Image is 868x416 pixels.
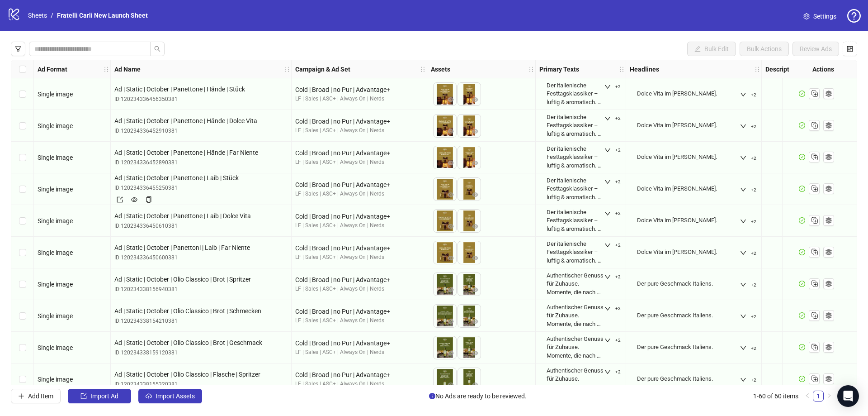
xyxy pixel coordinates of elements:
[11,332,34,363] div: Select row 9
[615,179,621,185] span: +2
[114,184,288,192] div: ID: 120234336455250381
[295,64,350,74] strong: Campaign & Ad Set
[637,121,717,129] div: Dolce Vita im [PERSON_NAME].
[810,215,819,225] svg: Duplicate
[615,148,621,153] span: +2
[472,96,478,103] span: eye
[740,123,746,129] span: down
[751,282,756,288] span: +2
[114,306,288,316] span: Ad | Static | October | Olio Classico | Brot | Schmecken
[843,42,857,56] button: Configure table settings
[618,66,625,72] span: holder
[547,303,604,328] div: Authentischer Genuss für Zuhause. Momente, die nach [GEOGRAPHIC_DATA] schmecken – jetzt probieren.
[295,253,423,262] div: LF | Sales | ASC+ | Always On | Nerds
[826,154,832,160] svg: ad template
[472,318,478,325] span: eye
[114,338,288,348] span: Ad | Static | October | Olio Classico | Brot | Geschmack
[295,370,423,380] div: Cold | Broad | no Pur | Advantage+
[759,60,761,78] div: Resize Headlines column
[736,90,760,100] button: +2
[601,81,624,92] button: +2
[38,154,73,161] span: Single image
[114,317,288,325] div: ID: 120234338154210381
[812,64,834,74] strong: Actions
[736,280,760,291] button: +2
[802,391,813,402] button: left
[637,248,717,256] div: Dolce Vita im [PERSON_NAME].
[604,147,611,153] span: down
[114,349,288,357] div: ID: 120234338159120381
[810,120,819,129] svg: Duplicate
[114,95,288,104] div: ID: 120234336456350381
[458,83,481,105] img: Asset 2
[472,160,478,166] span: eye
[114,274,288,284] span: Ad | Static | October | Olio Classico | Brot | Spritzer
[799,91,805,97] span: check-circle
[114,84,288,94] span: Ad | Static | October | Panettone | Hände | Stück
[38,281,73,288] span: Single image
[38,217,73,225] span: Single image
[11,110,34,142] div: Select row 2
[470,253,481,264] button: Preview
[470,95,481,105] button: Preview
[470,348,481,359] button: Preview
[295,85,423,95] div: Cold | Broad | no Pur | Advantage+
[740,91,746,98] span: down
[637,311,713,320] div: Der pure Geschmack Italiens.
[434,241,456,264] img: Asset 1
[114,222,288,230] div: ID: 120234336450610381
[68,389,131,403] button: Import Ad
[847,9,861,23] span: question-circle
[765,64,802,74] strong: Descriptions
[826,281,832,287] svg: ad template
[799,186,805,192] span: check-circle
[146,393,152,399] span: cloud-upload
[458,115,481,137] img: Asset 2
[431,64,450,74] strong: Assets
[601,303,624,314] button: +2
[740,377,746,383] span: down
[114,211,288,221] span: Ad | Static | October | Panettone | Laib | Dolce Vita
[295,180,423,190] div: Cold | Broad | no Pur | Advantage+
[799,376,805,382] span: check-circle
[736,185,760,196] button: +2
[826,186,832,192] svg: ad template
[751,156,756,161] span: +2
[434,273,456,296] img: Asset 1
[751,314,756,320] span: +2
[623,60,626,78] div: Resize Primary Texts column
[11,237,34,268] div: Select row 6
[810,184,819,193] svg: Duplicate
[604,242,611,249] span: down
[38,64,67,74] strong: Ad Format
[295,95,423,103] div: LF | Sales | ASC+ | Always On | Nerds
[51,10,53,20] li: /
[615,84,621,90] span: +2
[533,60,535,78] div: Resize Assets column
[637,153,717,161] div: Dolce Vita im [PERSON_NAME].
[813,11,836,21] span: Settings
[470,221,481,232] button: Preview
[470,190,481,201] button: Preview
[615,243,621,248] span: +2
[547,113,604,138] div: Der italienische Festtagsklassiker – luftig & aromatisch. Momente, die nach [GEOGRAPHIC_DATA] sch...
[637,343,713,351] div: Der pure Geschmack Italiens.
[813,391,823,401] a: 1
[448,255,454,261] span: eye
[445,126,456,137] button: Preview
[754,66,760,72] span: holder
[615,211,621,216] span: +2
[295,221,423,230] div: LF | Sales | ASC+ | Always On | Nerds
[295,126,423,135] div: LF | Sales | ASC+ | Always On | Nerds
[637,216,717,225] div: Dolce Vita im [PERSON_NAME].
[458,368,481,391] img: Asset 2
[740,218,746,225] span: down
[472,223,478,230] span: eye
[601,335,624,346] button: +2
[80,393,87,399] span: import
[472,382,478,388] span: eye
[131,196,137,203] span: eye
[615,116,621,121] span: +2
[420,66,426,72] span: holder
[290,66,297,72] span: holder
